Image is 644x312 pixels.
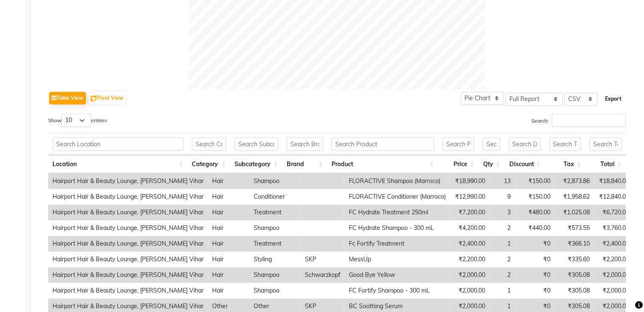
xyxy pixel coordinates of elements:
td: FLORACTIVE Conditioner (Marroco) [345,189,450,205]
input: Search Price [442,137,474,151]
img: pivot.png [91,96,97,102]
th: Location: activate to sort column ascending [48,155,188,173]
td: Schwarzkopf [301,267,345,283]
select: Showentries [61,114,91,127]
td: Hairport Hair & Beauty Lounge, [PERSON_NAME] Vihar [48,283,208,298]
td: Hair [208,189,249,205]
td: 2 [489,267,515,283]
td: Conditioner [249,189,301,205]
td: Fc Fortify Treatment [345,236,450,252]
td: ₹1,958.62 [555,189,594,205]
td: ₹0 [515,252,555,267]
td: FC Fortify Shampoo - 300 mL [345,283,450,298]
input: Search Subcategory [235,137,278,151]
td: ₹150.00 [515,189,555,205]
td: Treatment [249,205,301,220]
td: Hairport Hair & Beauty Lounge, [PERSON_NAME] Vihar [48,236,208,252]
button: Pivot View [88,92,126,104]
td: Shampoo [249,267,301,283]
td: 3 [489,205,515,220]
input: Search Discount [509,137,541,151]
td: 2 [489,252,515,267]
td: ₹305.08 [555,267,594,283]
td: 13 [489,173,515,189]
td: ₹2,400.00 [594,236,633,252]
td: ₹2,200.00 [450,252,489,267]
input: Search Brand [287,137,323,151]
td: Treatment [249,236,301,252]
td: Styling [249,252,301,267]
td: Hairport Hair & Beauty Lounge, [PERSON_NAME] Vihar [48,205,208,220]
th: Discount: activate to sort column ascending [504,155,545,173]
td: Hair [208,236,249,252]
td: SKP [301,252,345,267]
td: 1 [489,236,515,252]
td: ₹305.08 [555,283,594,298]
td: ₹2,873.86 [555,173,594,189]
input: Search Product [332,137,434,151]
th: Price: activate to sort column ascending [438,155,478,173]
td: Hairport Hair & Beauty Lounge, [PERSON_NAME] Vihar [48,173,208,189]
td: ₹0 [515,267,555,283]
td: ₹12,840.00 [594,189,633,205]
td: Hairport Hair & Beauty Lounge, [PERSON_NAME] Vihar [48,267,208,283]
td: ₹440.00 [515,220,555,236]
td: ₹480.00 [515,205,555,220]
td: ₹2,400.00 [450,236,489,252]
input: Search Location [53,137,183,151]
td: ₹1,025.08 [555,205,594,220]
input: Search Qty [483,137,500,151]
td: Hair [208,220,249,236]
td: ₹366.10 [555,236,594,252]
td: ₹4,200.00 [450,220,489,236]
td: FC Hydrate Treatment 250ml [345,205,450,220]
label: Show entries [48,114,107,127]
td: Hair [208,173,249,189]
input: Search: [552,114,626,127]
button: Table View [49,92,86,104]
td: ₹0 [515,283,555,298]
input: Search Total [589,137,622,151]
th: Tax: activate to sort column ascending [545,155,585,173]
th: Category: activate to sort column ascending [188,155,230,173]
td: ₹335.60 [555,252,594,267]
td: Hair [208,283,249,298]
th: Subcategory: activate to sort column ascending [230,155,282,173]
td: Hairport Hair & Beauty Lounge, [PERSON_NAME] Vihar [48,220,208,236]
td: Shampoo [249,173,301,189]
td: FC Hydrate Shampoo - 300 mL [345,220,450,236]
td: ₹573.55 [555,220,594,236]
td: ₹2,000.00 [594,283,633,298]
td: 2 [489,220,515,236]
td: 9 [489,189,515,205]
td: ₹18,990.00 [450,173,489,189]
td: ₹0 [515,236,555,252]
td: 1 [489,283,515,298]
label: Search: [531,114,626,127]
td: Hairport Hair & Beauty Lounge, [PERSON_NAME] Vihar [48,252,208,267]
input: Search Category [192,137,226,151]
td: Shampoo [249,283,301,298]
button: Export [602,92,625,106]
td: ₹2,000.00 [450,283,489,298]
td: ₹150.00 [515,173,555,189]
td: ₹18,840.00 [594,173,633,189]
td: Good Bye Yellow [345,267,450,283]
td: Hair [208,252,249,267]
td: ₹7,200.00 [450,205,489,220]
td: ₹3,760.00 [594,220,633,236]
th: Brand: activate to sort column ascending [282,155,327,173]
td: ₹2,000.00 [594,267,633,283]
td: ₹2,000.00 [450,267,489,283]
input: Search Tax [549,137,581,151]
td: Shampoo [249,220,301,236]
td: ₹12,990.00 [450,189,489,205]
td: Hair [208,205,249,220]
th: Qty: activate to sort column ascending [478,155,504,173]
td: FLORACTIVE Shampoo (Marroco) [345,173,450,189]
td: ₹6,720.00 [594,205,633,220]
td: MessUp [345,252,450,267]
td: Hair [208,267,249,283]
td: ₹2,200.00 [594,252,633,267]
th: Product: activate to sort column ascending [327,155,438,173]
